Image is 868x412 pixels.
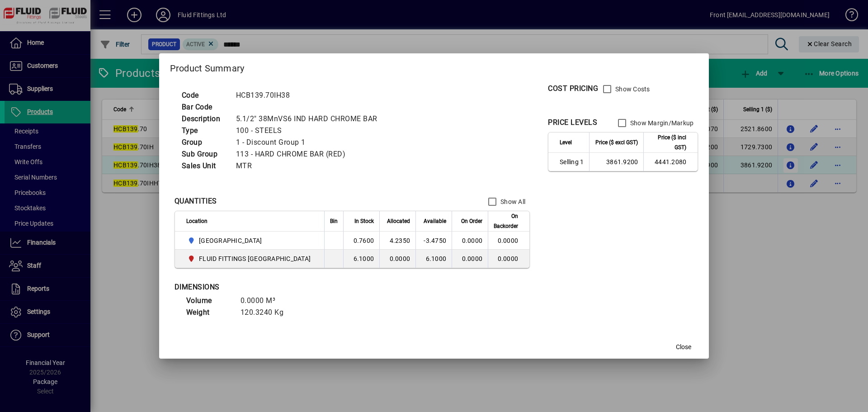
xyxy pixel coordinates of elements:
td: 100 - STEELS [231,125,388,137]
td: Weight [182,307,236,318]
td: 0.0000 [379,250,415,268]
span: Level [560,137,572,147]
label: Show All [499,197,525,206]
span: Selling 1 [560,157,584,166]
span: Close [676,342,691,352]
td: 4.2350 [379,232,415,250]
div: QUANTITIES [175,196,217,207]
td: -3.4750 [415,232,452,250]
td: 0.0000 [488,250,529,268]
span: Allocated [387,216,410,226]
span: Price ($ incl GST) [649,133,686,152]
td: 113 - HARD CHROME BAR (RED) [231,148,388,160]
td: Sales Unit [177,160,231,172]
td: 120.3240 Kg [236,307,295,318]
td: 0.7600 [343,232,379,250]
span: On Order [461,216,482,226]
span: FLUID FITTINGS CHRISTCHURCH [186,253,315,264]
span: [GEOGRAPHIC_DATA] [199,236,262,245]
span: FLUID FITTINGS [GEOGRAPHIC_DATA] [199,254,311,263]
td: 4441.2080 [643,153,698,171]
td: Description [177,113,231,125]
td: MTR [231,160,388,172]
td: 6.1000 [415,250,452,268]
span: Available [424,216,446,226]
span: 0.0000 [462,255,483,262]
td: 0.0000 [488,232,529,250]
div: COST PRICING [548,83,598,94]
td: Code [177,90,231,101]
td: 5.1/2" 38MnVS6 IND HARD CHROME BAR [231,113,388,125]
div: DIMENSIONS [175,282,401,293]
span: On Backorder [494,211,518,231]
span: In Stock [354,216,374,226]
td: 1 - Discount Group 1 [231,137,388,148]
span: Location [186,216,208,226]
span: AUCKLAND [186,235,315,246]
td: 0.0000 M³ [236,295,295,307]
td: Type [177,125,231,137]
span: 0.0000 [462,237,483,244]
span: Bin [330,216,338,226]
td: Volume [182,295,236,307]
label: Show Costs [613,85,650,94]
button: Close [669,339,698,355]
td: Sub Group [177,148,231,160]
td: HCB139.70IH38 [231,90,388,101]
h2: Product Summary [159,53,709,80]
label: Show Margin/Markup [628,118,694,128]
span: Price ($ excl GST) [595,137,638,147]
td: Bar Code [177,101,231,113]
td: 3861.9200 [589,153,643,171]
div: PRICE LEVELS [548,117,597,128]
td: Group [177,137,231,148]
td: 6.1000 [343,250,379,268]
